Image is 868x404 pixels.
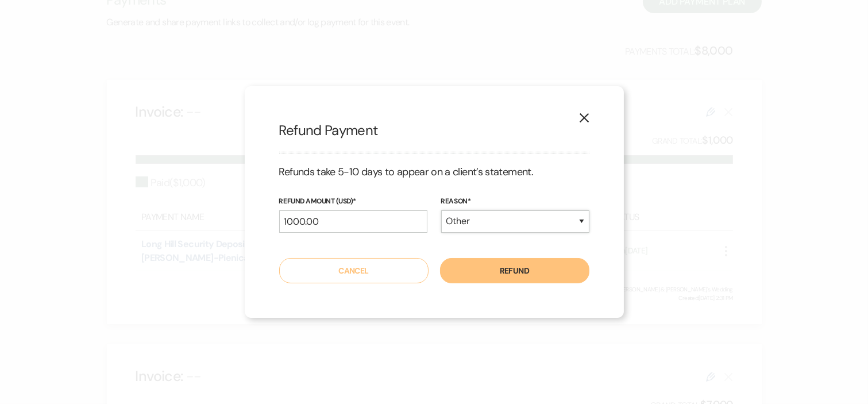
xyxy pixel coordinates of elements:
label: Refund Amount (USD)* [279,195,427,208]
h3: Refunds take 5-10 days to appear on a client’s statement. [279,165,589,179]
button: Refund [440,258,589,283]
h2: Refund Payment [279,121,589,140]
label: reason* [441,195,589,208]
button: Cancel [279,258,429,283]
